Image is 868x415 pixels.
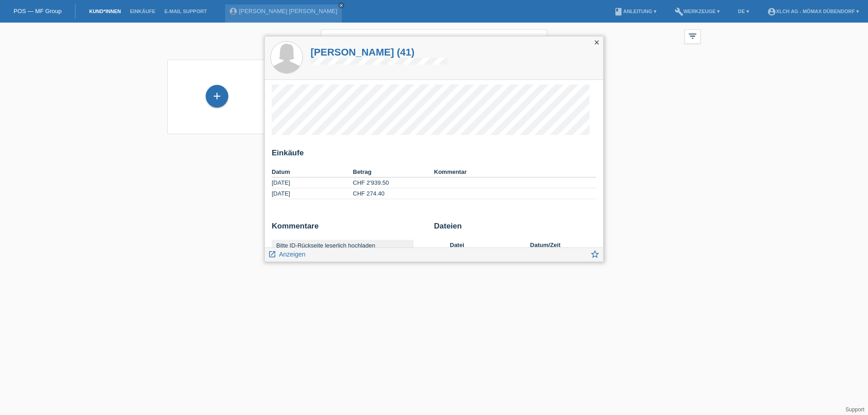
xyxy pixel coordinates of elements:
a: bookAnleitung ▾ [609,9,660,14]
a: [PERSON_NAME] [PERSON_NAME] [239,8,337,14]
i: launch [268,250,276,258]
a: Support [845,406,864,413]
td: [DATE] [272,177,353,188]
div: Bitte ID-Rückseite leserlich hochladen [276,242,409,249]
a: Kund*innen [85,9,125,14]
a: account_circleXLCH AG - Mömax Dübendorf ▾ [763,9,863,14]
td: CHF 2'939.50 [353,177,434,188]
i: book [614,7,623,16]
th: Betrag [353,167,434,177]
i: close [339,3,344,8]
th: Datei [450,240,530,251]
h2: Einkäufe [272,149,596,162]
i: star_border [590,249,600,259]
i: account_circle [767,7,776,16]
a: launch Anzeigen [268,248,306,259]
a: DE ▾ [733,9,753,14]
th: Datum [272,167,353,177]
div: Kund*in hinzufügen [206,89,228,104]
th: Datum/Zeit [530,240,584,251]
a: buildWerkzeuge ▾ [670,9,725,14]
h2: Kommentare [272,222,427,235]
i: filter_list [688,31,698,41]
a: Einkäufe [125,9,160,14]
i: build [675,7,684,16]
a: E-Mail Support [160,9,212,14]
a: [PERSON_NAME] (41) [311,47,448,58]
a: POS — MF Group [14,8,61,14]
h2: Dateien [434,222,596,235]
span: Anzeigen [279,251,305,258]
th: Kommentar [434,167,596,177]
td: CHF 274.40 [353,188,434,199]
i: close [532,34,542,45]
input: Suche... [321,29,547,51]
a: star_border [590,250,600,261]
td: [DATE] [272,188,353,199]
i: close [593,39,600,46]
a: close [338,2,344,9]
